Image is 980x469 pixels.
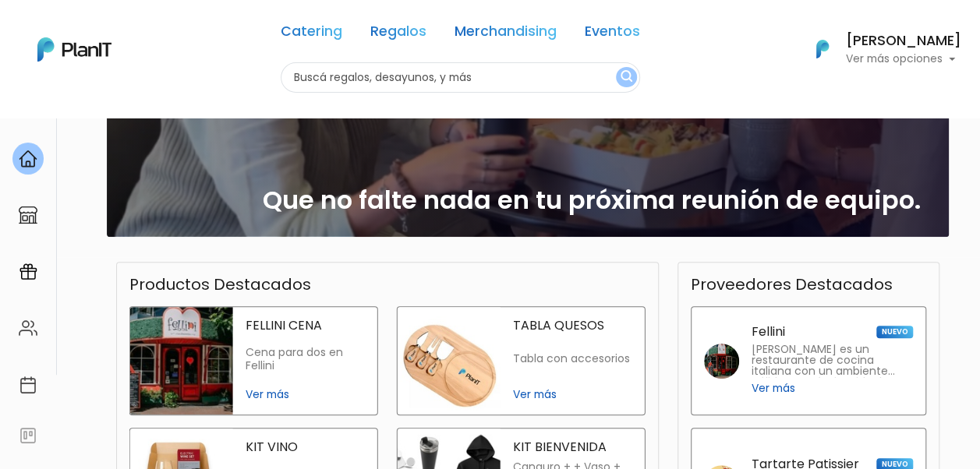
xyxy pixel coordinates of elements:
span: NUEVO [876,326,912,338]
span: Ver más [246,386,365,403]
img: fellini cena [130,307,233,414]
img: people-662611757002400ad9ed0e3c099ab2801c6687ba6c219adb57efc949bc21e19d.svg [19,319,37,337]
img: PlanIt Logo [805,32,840,66]
p: Cena para dos en Fellini [246,346,365,373]
img: home-e721727adea9d79c4d83392d1f703f7f8bce08238fde08b1acbfd93340b81755.svg [19,150,37,168]
h6: [PERSON_NAME] [846,34,961,48]
span: Ver más [752,380,795,397]
p: KIT VINO [246,441,365,453]
p: FELLINI CENA [246,319,365,332]
p: [PERSON_NAME] es un restaurante de cocina italiana con un ambiente cálido y auténtico, ideal para... [752,344,913,377]
a: Regalos [370,25,426,44]
h3: Proveedores Destacados [691,275,893,294]
button: PlanIt Logo [PERSON_NAME] Ver más opciones [796,29,961,69]
p: KIT BIENVENIDA [513,441,632,453]
div: ¿Necesitás ayuda? [80,15,225,45]
img: PlanIt Logo [37,37,111,62]
span: Ver más [513,386,632,403]
a: tabla quesos TABLA QUESOS Tabla con accesorios Ver más [397,306,646,415]
img: feedback-78b5a0c8f98aac82b08bfc38622c3050aee476f2c9584af64705fc4e61158814.svg [19,426,37,445]
img: marketplace-4ceaa7011d94191e9ded77b95e3339b90024bf715f7c57f8cf31f2d8c509eaba.svg [19,206,37,224]
a: Catering [281,25,342,44]
a: Merchandising [455,25,557,44]
p: TABLA QUESOS [513,319,632,332]
img: tabla quesos [398,307,501,414]
a: fellini cena FELLINI CENA Cena para dos en Fellini Ver más [129,306,378,415]
p: Fellini [752,326,785,338]
img: campaigns-02234683943229c281be62815700db0a1741e53638e28bf9629b52c665b00959.svg [19,263,37,281]
h2: Que no falte nada en tu próxima reunión de equipo. [263,185,921,215]
input: Buscá regalos, desayunos, y más [281,62,640,93]
img: search_button-432b6d5273f82d61273b3651a40e1bd1b912527efae98b1b7a1b2c0702e16a8d.svg [621,70,632,85]
a: Eventos [585,25,640,44]
p: Tabla con accesorios [513,352,632,365]
a: Fellini NUEVO [PERSON_NAME] es un restaurante de cocina italiana con un ambiente cálido y auténti... [691,306,926,415]
p: Ver más opciones [846,54,961,65]
img: fellini [704,344,739,379]
h3: Productos Destacados [129,275,311,294]
img: calendar-87d922413cdce8b2cf7b7f5f62616a5cf9e4887200fb71536465627b3292af00.svg [19,376,37,394]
